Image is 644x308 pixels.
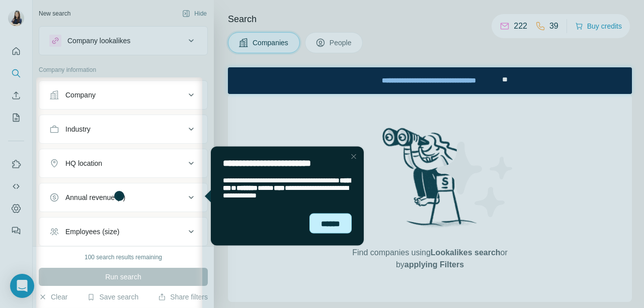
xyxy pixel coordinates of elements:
div: Company [65,90,96,100]
div: Industry [65,124,91,134]
button: Employees (size) [39,220,207,244]
button: Clear [39,292,67,302]
div: 100 search results remaining [85,253,162,262]
button: Save search [87,292,138,302]
div: HQ location [65,158,102,168]
button: Industry [39,117,207,141]
div: Annual revenue ($) [65,192,125,202]
button: HQ location [39,151,207,175]
iframe: Tooltip [202,145,366,248]
button: Annual revenue ($) [39,185,207,210]
div: Employees (size) [65,227,119,237]
button: Company [39,83,207,107]
div: Upgrade plan for full access to Surfe [130,2,272,24]
button: Share filters [158,292,208,302]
